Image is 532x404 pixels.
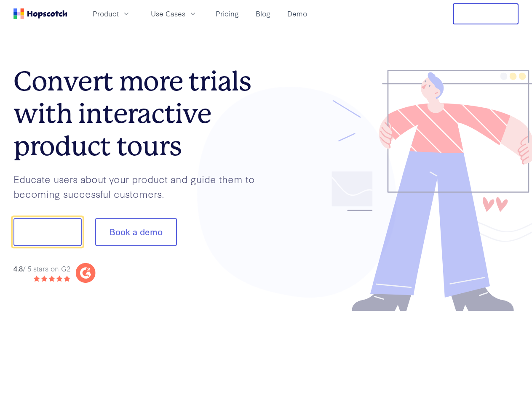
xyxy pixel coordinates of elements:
[13,218,82,246] button: Show me!
[93,8,119,19] span: Product
[13,263,70,274] div: / 5 stars on G2
[151,8,185,19] span: Use Cases
[95,218,177,246] button: Book a demo
[13,8,67,19] a: Home
[453,3,519,24] button: Free Trial
[252,7,274,21] a: Blog
[212,7,242,21] a: Pricing
[88,7,136,21] button: Product
[284,7,310,21] a: Demo
[13,172,266,201] p: Educate users about your product and guide them to becoming successful customers.
[146,7,202,21] button: Use Cases
[13,263,23,273] strong: 4.8
[13,65,266,162] h1: Convert more trials with interactive product tours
